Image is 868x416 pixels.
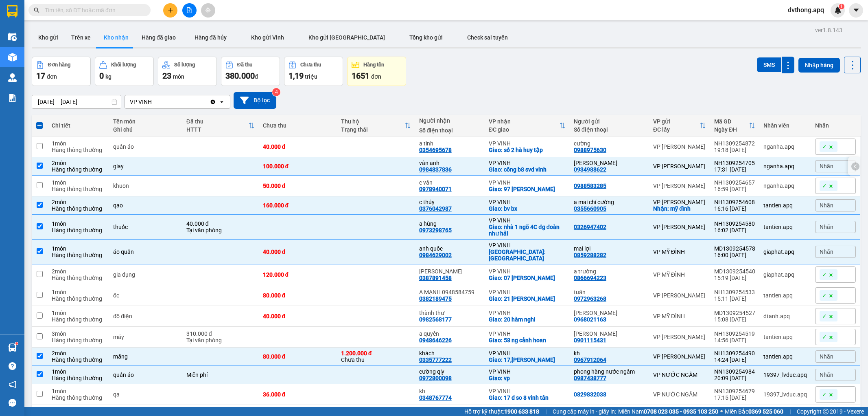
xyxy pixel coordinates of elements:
[255,73,258,80] span: đ
[153,98,153,106] input: Selected VP VINH.
[52,227,105,233] div: Hàng thông thường
[574,275,606,281] div: 0866694223
[653,199,706,205] div: VP [PERSON_NAME]
[419,275,452,281] div: 0387891458
[763,202,807,209] div: tantien.apq
[720,410,723,413] span: ⚪️
[419,252,452,258] div: 0984629002
[111,62,136,68] div: Khối lượng
[95,57,154,86] button: Khối lượng0kg
[763,391,807,398] div: 19397_lvduc.apq
[489,126,559,133] div: ĐC giao
[574,350,645,357] div: kh
[419,268,481,275] div: đức thịnh
[8,53,17,62] img: warehouse-icon
[341,350,411,357] div: 1.200.000 đ
[714,252,755,258] div: 16:00 [DATE]
[113,249,178,255] div: áo quần
[574,337,606,343] div: 0901115431
[489,186,566,192] div: Giao: 97 nguyễn trường tộ
[574,183,606,189] div: 0988583285
[419,368,481,375] div: cường qly
[714,316,755,323] div: 15:08 [DATE]
[714,357,755,363] div: 14:24 [DATE]
[653,391,706,398] div: VP NƯỚC NGẦM
[574,289,645,295] div: tuấn
[763,122,807,129] div: Nhân viên
[822,271,827,278] span: ✓
[820,353,833,360] span: Nhãn
[186,372,255,378] div: Miễn phí
[823,409,829,414] span: copyright
[419,388,481,394] div: kh
[186,337,255,343] div: Tại văn phòng
[419,316,452,323] div: 0982568177
[52,330,105,337] div: 3 món
[839,4,844,9] sup: 1
[714,179,755,186] div: NH1309254657
[489,160,566,166] div: VP VINH
[52,337,105,343] div: Hàng thông thường
[419,179,481,186] div: c vân
[419,160,481,166] div: vân anh
[757,57,781,72] button: SMS
[419,127,481,134] div: Số điện thoại
[8,33,17,41] img: warehouse-icon
[105,73,112,80] span: kg
[52,289,105,295] div: 1 món
[168,7,173,13] span: plus
[763,313,807,319] div: dtanh.apq
[653,118,700,125] div: VP gửi
[205,7,211,13] span: aim
[263,143,333,150] div: 40.000 đ
[419,289,481,295] div: A MẠNH 0948584759
[653,249,706,255] div: VP MỸ ĐÌNH
[653,163,706,169] div: VP [PERSON_NAME]
[781,5,831,15] span: dvthong.apq
[714,330,755,337] div: NH1309254519
[714,126,749,133] div: Ngày ĐH
[113,163,178,169] div: giay
[725,407,783,416] span: Miền Bắc
[464,407,539,416] span: Hỗ trợ kỹ thuật:
[714,350,755,357] div: NH1309254490
[714,166,755,173] div: 17:31 [DATE]
[714,394,755,401] div: 17:15 [DATE]
[52,160,105,166] div: 2 món
[341,350,411,363] div: Chưa thu
[822,182,827,189] span: ✓
[822,143,827,150] span: ✓
[653,183,706,189] div: VP [PERSON_NAME]
[9,381,16,388] span: notification
[820,372,833,378] span: Nhãn
[489,295,566,302] div: Giao: 21 CAO XUÂN HUY KÉO DÀI
[574,224,606,230] div: 0326947402
[489,205,566,212] div: Giao: bv bx
[8,94,17,102] img: solution-icon
[419,147,452,153] div: 0354695678
[32,95,121,108] input: Select a date range.
[653,292,706,299] div: VP [PERSON_NAME]
[182,3,197,18] button: file-add
[419,205,452,212] div: 0376042987
[489,268,566,275] div: VP VINH
[363,62,384,68] div: Hàng tồn
[574,316,606,323] div: 0968021163
[574,160,645,166] div: vũ nguyễn
[195,34,227,41] span: Hàng đã hủy
[419,350,481,357] div: khách
[489,275,566,281] div: Giao: 07 nguyễn quốc trị
[9,362,16,370] span: question-circle
[263,391,333,398] div: 36.000 đ
[201,3,215,18] button: aim
[52,245,105,252] div: 1 món
[65,28,97,47] button: Trên xe
[574,205,606,212] div: 0355660905
[305,73,317,80] span: triệu
[574,252,606,258] div: 0859288282
[489,217,566,224] div: VP VINH
[763,143,807,150] div: nganha.apq
[822,391,827,398] span: ✓
[653,313,706,319] div: VP MỸ ĐÌNH
[52,252,105,258] div: Hàng thông thường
